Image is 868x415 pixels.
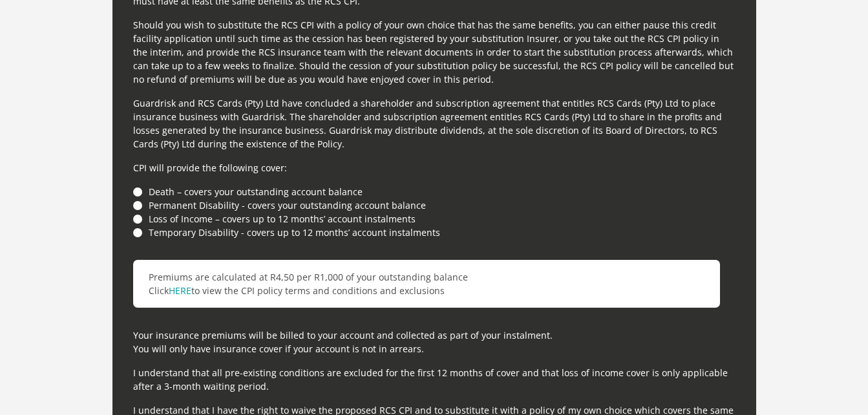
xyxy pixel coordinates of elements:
li: Permanent Disability - covers your outstanding account balance [133,198,736,212]
li: Loss of Income – covers up to 12 months’ account instalments [133,212,736,226]
li: Temporary Disability - covers up to 12 months’ account instalments [133,226,736,239]
p: Should you wish to substitute the RCS CPI with a policy of your own choice that has the same bene... [133,18,736,86]
p: Premiums are calculated at R4,50 per R1,000 of your outstanding balance Click to view the CPI pol... [133,260,720,308]
li: Death – covers your outstanding account balance [133,185,736,198]
p: Guardrisk and RCS Cards (Pty) Ltd have concluded a shareholder and subscription agreement that en... [133,96,736,151]
p: Your insurance premiums will be billed to your account and collected as part of your instalment. ... [133,328,736,356]
p: I understand that all pre-existing conditions are excluded for the first 12 months of cover and t... [133,366,736,393]
p: CPI will provide the following cover: [133,161,736,175]
a: HERE [169,284,191,297]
